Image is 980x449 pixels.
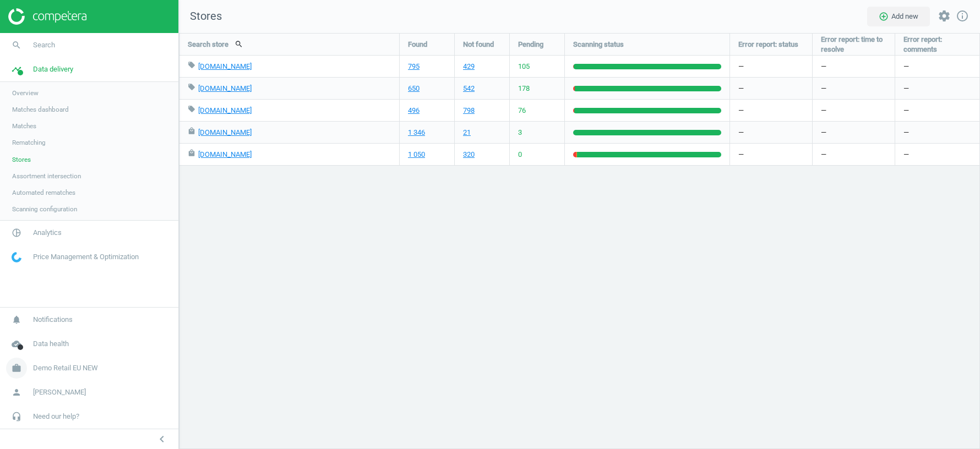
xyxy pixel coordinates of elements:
span: — [821,106,826,116]
span: — [821,150,826,160]
img: wGWNvw8QSZomAAAAABJRU5ErkJggg== [12,252,21,262]
span: Matches [12,122,36,130]
div: — [730,100,812,121]
a: 21 [463,128,471,138]
i: local_offer [188,83,195,91]
a: [DOMAIN_NAME] [198,150,252,158]
a: [DOMAIN_NAME] [198,106,252,114]
div: — [730,122,812,143]
span: Found [408,40,427,50]
span: 178 [518,84,530,94]
i: headset_mic [6,406,27,427]
a: 1 050 [408,150,425,160]
span: Pending [518,40,543,50]
div: — [895,144,980,165]
i: local_offer [188,105,195,113]
span: 0 [518,150,522,160]
span: Demo Retail EU NEW [33,363,98,373]
button: search [228,35,249,53]
span: Rematching [12,138,46,147]
a: 542 [463,84,475,94]
span: 105 [518,62,530,72]
span: Need our help? [33,412,79,421]
i: pie_chart_outlined [6,222,27,243]
span: Overview [12,89,39,97]
i: timeline [6,59,27,80]
a: 320 [463,150,475,160]
span: — [821,62,826,72]
span: Automated rematches [12,188,75,197]
div: — [730,78,812,99]
a: 496 [408,106,420,116]
div: Search store [179,34,399,55]
span: Error report: status [738,40,798,50]
span: Search [33,40,55,50]
div: — [895,56,980,77]
img: ajHJNr6hYgQAAAAASUVORK5CYII= [8,8,86,25]
span: Scanning configuration [12,205,77,213]
i: notifications [6,309,27,330]
i: local_mall [188,127,195,135]
button: chevron_left [148,432,176,446]
span: 76 [518,106,526,116]
i: cloud_done [6,333,27,354]
i: person [6,382,27,403]
div: — [730,56,812,77]
div: — [895,100,980,121]
span: Data delivery [33,64,73,74]
span: 3 [518,128,522,138]
span: — [821,128,826,138]
div: — [730,144,812,165]
span: Stores [179,9,222,24]
span: Data health [33,339,69,349]
a: 798 [463,106,475,116]
i: local_mall [188,149,195,157]
span: Assortment intersection [12,172,81,180]
a: 795 [408,62,420,72]
i: work [6,358,27,379]
i: search [6,35,27,56]
span: [PERSON_NAME] [33,387,86,397]
i: add_circle_outline [879,12,889,21]
a: [DOMAIN_NAME] [198,84,252,92]
span: Error report: comments [903,35,972,54]
a: info_outline [956,9,969,24]
a: 429 [463,62,475,72]
span: Not found [463,40,494,50]
button: settings [933,4,956,28]
i: info_outline [956,9,969,23]
span: Error report: time to resolve [821,35,886,54]
span: — [821,84,826,94]
span: Scanning status [573,40,624,50]
div: — [895,122,980,143]
a: [DOMAIN_NAME] [198,128,252,136]
i: chevron_left [155,432,168,446]
span: Price Management & Optimization [33,252,139,262]
a: 650 [408,84,420,94]
i: local_offer [188,61,195,69]
span: Notifications [33,315,73,325]
button: add_circle_outlineAdd new [867,7,930,26]
a: [DOMAIN_NAME] [198,62,252,70]
span: Matches dashboard [12,105,69,114]
i: settings [938,9,951,23]
span: Stores [12,155,31,164]
div: — [895,78,980,99]
a: 1 346 [408,128,425,138]
span: Analytics [33,228,62,238]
